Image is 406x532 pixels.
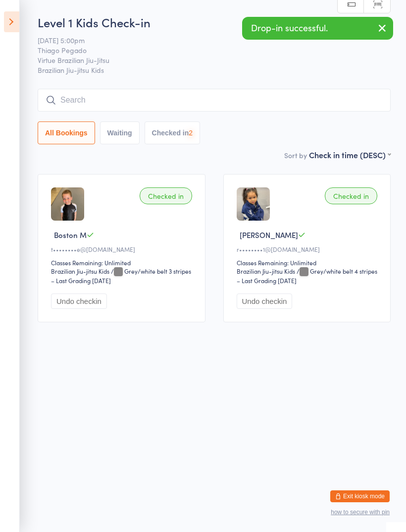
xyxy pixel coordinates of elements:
div: Drop-in successful. [242,17,393,40]
div: r••••••••1@[DOMAIN_NAME] [237,245,381,253]
button: how to secure with pin [331,509,390,516]
h2: Level 1 Kids Check-in [38,14,391,30]
div: Checked in [140,187,192,204]
button: Checked in2 [145,121,201,144]
div: t••••••••e@[DOMAIN_NAME] [51,245,195,253]
span: Brazilian Jiu-jitsu Kids [38,65,391,75]
button: All Bookings [38,121,95,144]
span: Boston M [54,230,87,240]
span: [DATE] 5:00pm [38,35,375,45]
img: image1729662624.png [51,187,84,221]
button: Waiting [100,121,140,144]
button: Exit kiosk mode [330,490,390,502]
div: Brazilian Jiu-jitsu Kids [51,267,109,275]
span: [PERSON_NAME] [240,230,298,240]
input: Search [38,89,391,112]
span: Thiago Pegado [38,45,375,55]
div: Checked in [325,187,377,204]
div: Check in time (DESC) [309,149,391,160]
button: Undo checkin [51,294,107,309]
div: Classes Remaining: Unlimited [237,258,381,267]
span: Virtue Brazilian Jiu-Jitsu [38,55,375,65]
div: Classes Remaining: Unlimited [51,258,195,267]
div: Brazilian Jiu-jitsu Kids [237,267,295,275]
button: Undo checkin [237,294,293,309]
div: 2 [189,129,193,137]
label: Sort by [284,150,307,160]
img: image1698818608.png [237,187,270,221]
